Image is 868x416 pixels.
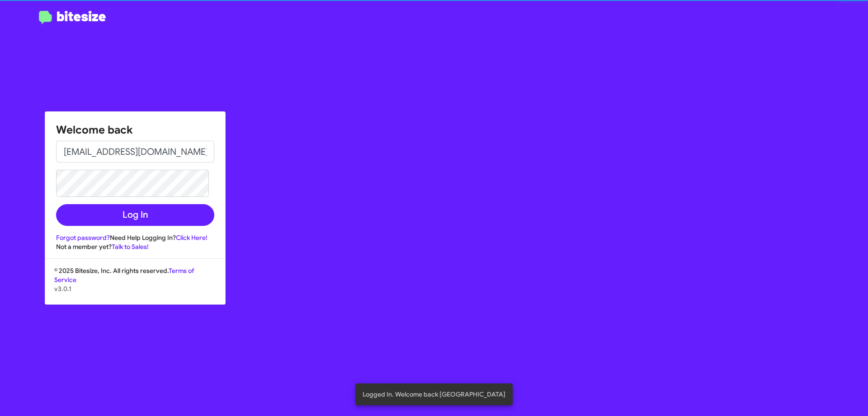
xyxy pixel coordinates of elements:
a: Talk to Sales! [112,243,149,251]
p: v3.0.1 [54,284,216,293]
h1: Welcome back [56,123,214,137]
div: © 2025 Bitesize, Inc. All rights reserved. [45,266,225,304]
a: Click Here! [176,234,208,242]
div: Need Help Logging In? [56,233,214,242]
span: Logged In. Welcome back [GEOGRAPHIC_DATA] [363,390,505,399]
div: Not a member yet? [56,242,214,251]
button: Log In [56,204,214,226]
input: Email address [56,141,214,163]
a: Forgot password? [56,234,110,242]
a: Terms of Service [54,267,194,284]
